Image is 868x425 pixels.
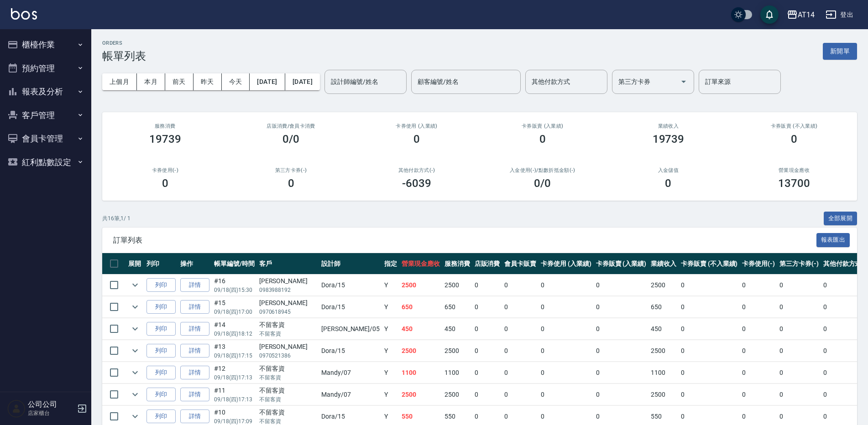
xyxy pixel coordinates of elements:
[149,133,181,145] h3: 19739
[180,322,209,336] a: 詳情
[126,253,144,275] th: 展開
[28,400,74,409] h5: 公司公司
[740,362,777,384] td: 0
[539,296,594,318] td: 0
[212,275,257,296] td: #16
[491,123,595,129] h2: 卡券販賣 (入業績)
[399,253,442,275] th: 營業現金應收
[399,318,442,340] td: 450
[180,366,209,380] a: 詳情
[777,275,821,296] td: 0
[502,253,539,275] th: 會員卡販賣
[259,373,317,382] p: 不留客資
[816,235,850,244] a: 報表匯出
[679,275,740,296] td: 0
[102,73,137,90] button: 上個月
[212,318,257,340] td: #14
[102,40,146,46] h2: ORDERS
[288,177,294,190] h3: 0
[180,388,209,402] a: 詳情
[539,253,594,275] th: 卡券使用 (入業績)
[319,384,382,405] td: Mandy /07
[128,366,142,379] button: expand row
[257,253,319,275] th: 客戶
[594,296,649,318] td: 0
[679,296,740,318] td: 0
[740,296,777,318] td: 0
[214,352,255,360] p: 09/18 (四) 17:15
[472,384,502,405] td: 0
[648,275,679,296] td: 2500
[214,286,255,294] p: 09/18 (四) 15:30
[259,408,317,417] div: 不留客資
[222,73,250,90] button: 今天
[259,386,317,395] div: 不留客資
[399,384,442,405] td: 2500
[539,340,594,362] td: 0
[4,104,88,127] button: 客戶管理
[146,278,176,292] button: 列印
[539,384,594,405] td: 0
[113,123,217,129] h3: 服務消費
[128,278,142,292] button: expand row
[740,384,777,405] td: 0
[777,384,821,405] td: 0
[442,296,472,318] td: 650
[472,253,502,275] th: 店販消費
[539,362,594,384] td: 0
[382,340,399,362] td: Y
[382,318,399,340] td: Y
[539,275,594,296] td: 0
[399,275,442,296] td: 2500
[823,43,857,60] button: 新開單
[742,167,846,173] h2: 營業現金應收
[259,298,317,308] div: [PERSON_NAME]
[4,57,88,80] button: 預約管理
[214,330,255,338] p: 09/18 (四) 18:12
[502,384,539,405] td: 0
[791,133,797,145] h3: 0
[653,133,685,145] h3: 19739
[239,167,343,173] h2: 第三方卡券(-)
[28,409,74,417] p: 店家櫃台
[740,253,777,275] th: 卡券使用(-)
[382,362,399,384] td: Y
[648,340,679,362] td: 2500
[740,340,777,362] td: 0
[442,318,472,340] td: 450
[128,388,142,401] button: expand row
[534,177,551,190] h3: 0 /0
[442,340,472,362] td: 2500
[442,384,472,405] td: 2500
[413,133,420,145] h3: 0
[594,340,649,362] td: 0
[144,253,178,275] th: 列印
[128,322,142,336] button: expand row
[212,253,257,275] th: 帳單編號/時間
[777,253,821,275] th: 第三方卡券(-)
[648,253,679,275] th: 業績收入
[442,253,472,275] th: 服務消費
[4,127,88,150] button: 會員卡管理
[399,340,442,362] td: 2500
[319,253,382,275] th: 設計師
[399,362,442,384] td: 1100
[239,123,343,129] h2: 店販消費 /會員卡消費
[502,362,539,384] td: 0
[648,296,679,318] td: 650
[146,322,176,336] button: 列印
[594,362,649,384] td: 0
[679,318,740,340] td: 0
[679,384,740,405] td: 0
[212,384,257,405] td: #11
[783,5,818,24] button: AT14
[113,236,816,245] span: 訂單列表
[4,80,88,104] button: 報表及分析
[382,275,399,296] td: Y
[146,366,176,380] button: 列印
[472,275,502,296] td: 0
[648,318,679,340] td: 450
[594,253,649,275] th: 卡券販賣 (入業績)
[777,296,821,318] td: 0
[180,300,209,314] a: 詳情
